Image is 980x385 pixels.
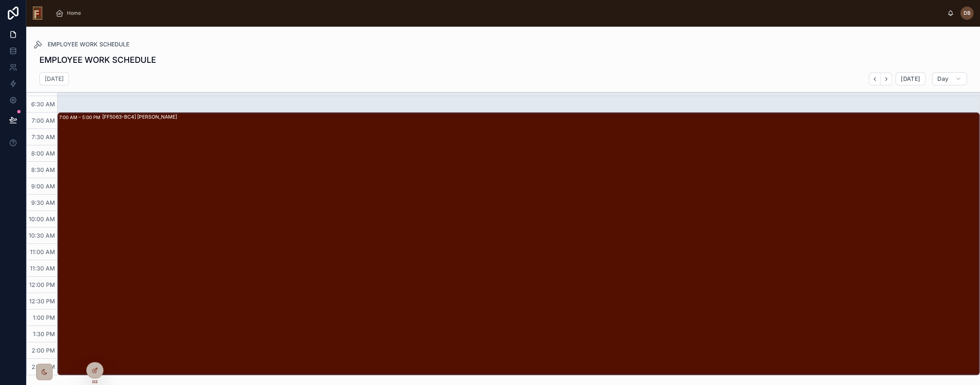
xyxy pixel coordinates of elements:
[964,10,971,16] span: DB
[39,54,156,66] h1: EMPLOYEE WORK SCHEDULE
[45,75,64,83] h2: [DATE]
[937,75,948,82] span: Day
[53,6,87,21] a: Home
[28,265,57,272] span: 11:30 AM
[29,183,57,190] span: 9:00 AM
[33,7,42,20] img: App logo
[49,4,947,22] div: scrollable content
[895,72,925,85] button: [DATE]
[31,314,57,321] span: 1:00 PM
[27,298,57,305] span: 12:30 PM
[27,281,57,288] span: 12:00 PM
[29,101,57,108] span: 6:30 AM
[28,248,57,255] span: 11:00 AM
[901,75,920,82] span: [DATE]
[48,40,129,48] span: EMPLOYEE WORK SCHEDULE
[29,166,57,173] span: 8:30 AM
[29,150,57,157] span: 8:00 AM
[29,199,57,206] span: 9:30 AM
[67,10,81,16] span: Home
[27,215,57,222] span: 10:00 AM
[31,330,57,337] span: 1:30 PM
[27,232,57,239] span: 10:30 AM
[30,117,57,124] span: 7:00 AM
[30,347,57,354] span: 2:00 PM
[59,113,102,121] div: 7:00 AM – 5:00 PM
[869,73,881,85] button: Back
[58,113,979,375] div: 7:00 AM – 5:00 PM[FF5063-BC4] [PERSON_NAME]
[932,72,967,85] button: Day
[33,39,129,49] a: EMPLOYEE WORK SCHEDULE
[30,363,57,370] span: 2:30 PM
[30,133,57,140] span: 7:30 AM
[102,114,979,120] div: [FF5063-BC4] [PERSON_NAME]
[881,73,892,85] button: Next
